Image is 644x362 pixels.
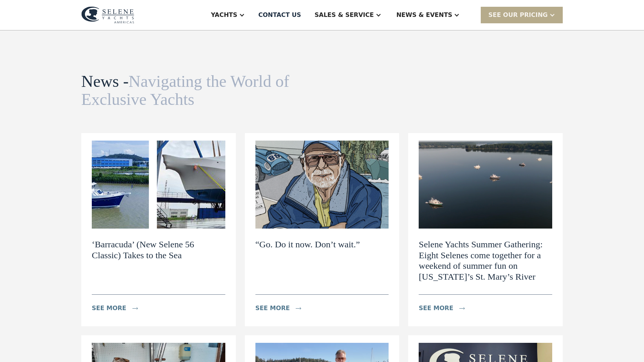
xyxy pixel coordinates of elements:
[258,11,301,20] div: Contact US
[488,11,548,20] div: SEE Our Pricing
[419,304,453,313] div: see more
[481,7,563,23] div: SEE Our Pricing
[396,11,453,20] div: News & EVENTS
[419,239,552,282] h2: Selene Yachts Summer Gathering: Eight Selenes come together for a weekend of summer fun on [US_ST...
[211,11,237,20] div: Yachts
[92,304,126,313] div: see more
[419,141,552,229] img: Selene Yachts Summer Gathering: Eight Selenes come together for a weekend of summer fun on Maryla...
[314,11,374,20] div: Sales & Service
[81,133,236,326] a: ‘Barracuda’ (New Selene 56 Classic) Takes to the Sea‘Barracuda’ (New Selene 56 Classic) Takes to ...
[296,307,301,310] img: icon
[81,73,299,109] h1: News -
[132,307,138,310] img: icon
[92,239,225,261] h2: ‘Barracuda’ (New Selene 56 Classic) Takes to the Sea
[255,304,290,313] div: see more
[255,141,389,229] img: “Go. Do it now. Don’t wait.”
[408,133,563,326] a: Selene Yachts Summer Gathering: Eight Selenes come together for a weekend of summer fun on Maryla...
[92,141,225,229] img: ‘Barracuda’ (New Selene 56 Classic) Takes to the Sea
[459,307,465,310] img: icon
[255,239,360,250] h2: “Go. Do it now. Don’t wait.”
[81,72,289,109] span: Navigating the World of Exclusive Yachts
[245,133,399,326] a: “Go. Do it now. Don’t wait.” “Go. Do it now. Don’t wait.”see moreicon
[81,6,134,24] img: logo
